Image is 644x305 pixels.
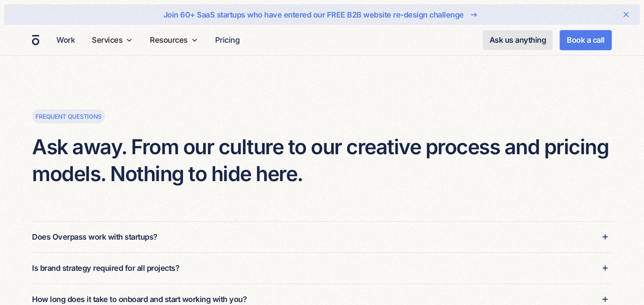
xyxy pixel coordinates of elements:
a: Pricing [212,32,243,48]
div: Services [92,34,122,46]
a: home [32,35,39,46]
div: How long does it take to onboard and start working with you? [32,293,247,305]
div: Join 60+ SaaS startups who have entered our FREE B2B website re-design challenge [163,9,464,21]
a: Work [53,32,78,48]
a: Join 60+ SaaS startups who have entered our FREE B2B website re-design challenge [32,8,612,21]
div: Resources [146,25,201,55]
div: Resources [150,34,188,46]
div: Does Overpass work with startups? [32,231,157,243]
div: Frequent questions [35,112,102,121]
div: Is brand strategy required for all projects? [32,262,179,274]
a: Ask us anything [483,30,553,50]
a: Book a call [559,30,612,50]
h4: Ask away. From our culture to our creative process and pricing models. Nothing to hide here. [32,134,612,187]
div: Services [88,25,136,55]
